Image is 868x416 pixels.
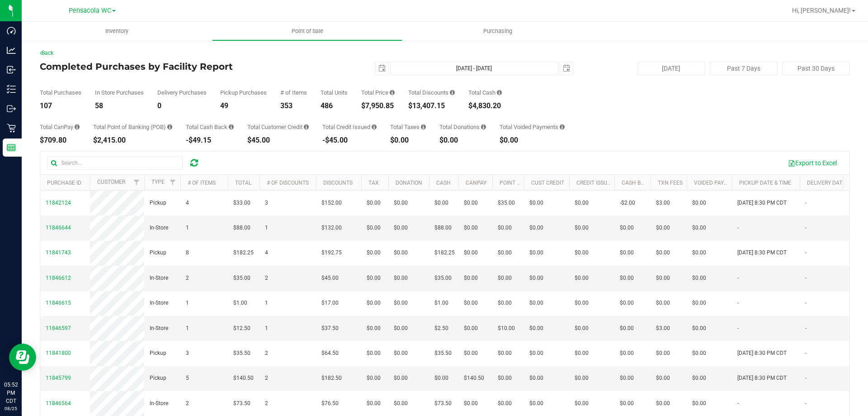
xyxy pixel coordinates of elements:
span: $33.00 [233,199,250,207]
span: $140.50 [233,374,254,383]
span: $0.00 [692,299,706,307]
span: select [376,62,388,75]
span: -$2.00 [620,199,635,207]
span: [DATE] 8:30 PM CDT [737,249,787,257]
span: $0.00 [620,224,634,232]
i: Sum of the total prices of all purchases in the date range. [390,90,395,96]
span: $0.00 [575,324,589,333]
span: $73.50 [434,399,452,408]
a: Customer [97,179,125,185]
span: $0.00 [498,249,512,257]
span: $0.00 [394,224,408,232]
span: $0.00 [656,299,670,307]
span: $0.00 [394,299,408,307]
div: 353 [280,102,307,110]
h4: Completed Purchases by Facility Report [40,62,310,72]
span: $0.00 [394,274,408,282]
span: $1.00 [233,299,247,307]
span: $0.00 [656,399,670,408]
a: Inventory [22,22,212,41]
inline-svg: Analytics [7,46,16,55]
span: 11841743 [46,249,71,256]
span: $0.00 [656,374,670,383]
span: $73.50 [233,399,250,408]
i: Sum of the total taxes for all purchases in the date range. [421,124,426,130]
span: $2.50 [434,324,448,333]
span: $45.00 [321,274,339,282]
span: $0.00 [692,224,706,232]
div: Pickup Purchases [220,90,267,96]
span: $0.00 [620,274,634,282]
span: $0.00 [394,249,408,257]
span: - [805,399,807,408]
a: Point of Banking (POB) [500,180,564,186]
div: Total Cash [468,90,502,96]
button: Export to Excel [782,155,843,171]
i: Sum of the discount values applied to the all purchases in the date range. [450,90,455,96]
span: 11846564 [46,400,71,406]
a: Pickup Date & Time [739,180,791,186]
span: $0.00 [575,349,589,358]
span: $0.00 [529,274,543,282]
a: Cash Back [622,180,651,186]
span: $0.00 [464,349,478,358]
div: $7,950.85 [361,102,395,110]
span: $0.00 [575,399,589,408]
span: $0.00 [529,399,543,408]
span: $0.00 [498,349,512,358]
i: Sum of the successful, non-voided payments using account credit for all purchases in the date range. [304,124,309,130]
span: $0.00 [620,299,634,307]
span: $0.00 [367,374,381,383]
button: Past 30 Days [782,62,850,75]
div: $0.00 [439,137,486,144]
span: $0.00 [367,274,381,282]
span: $0.00 [692,274,706,282]
span: $0.00 [367,224,381,232]
i: Sum of the successful, non-voided cash payment transactions for all purchases in the date range. ... [497,90,502,96]
span: In-Store [150,399,168,408]
span: $182.50 [321,374,342,383]
span: $0.00 [575,374,589,383]
span: 5 [186,374,189,383]
a: Delivery Date [807,180,845,186]
div: $45.00 [247,137,309,144]
span: Pensacola WC [69,7,111,14]
span: $0.00 [394,399,408,408]
span: $140.50 [464,374,484,383]
inline-svg: Retail [7,124,16,133]
span: $0.00 [656,274,670,282]
p: 08/25 [4,405,18,412]
div: $0.00 [390,137,426,144]
span: - [805,299,807,307]
div: Total Units [321,90,348,96]
span: $3.00 [656,199,670,207]
span: 11846644 [46,225,71,231]
span: - [805,249,807,257]
span: 11841800 [46,350,71,356]
span: $0.00 [692,399,706,408]
span: $35.50 [233,349,250,358]
span: Hi, [PERSON_NAME]! [792,7,851,14]
span: $0.00 [394,374,408,383]
a: CanPay [466,180,486,186]
span: $182.25 [233,249,254,257]
span: - [805,324,807,333]
span: $0.00 [498,299,512,307]
span: Point of Sale [279,27,335,35]
span: $0.00 [529,199,543,207]
span: 11846597 [46,325,71,331]
a: Purchase ID [47,180,81,186]
span: 11842124 [46,200,71,206]
span: $37.50 [321,324,339,333]
span: 3 [265,199,268,207]
span: $0.00 [575,199,589,207]
span: $0.00 [620,249,634,257]
span: $17.00 [321,299,339,307]
span: 2 [265,274,268,282]
a: Total [235,180,251,186]
span: $182.25 [434,249,455,257]
div: In Store Purchases [95,90,144,96]
span: $0.00 [394,349,408,358]
span: In-Store [150,299,168,307]
a: Cash [436,180,451,186]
